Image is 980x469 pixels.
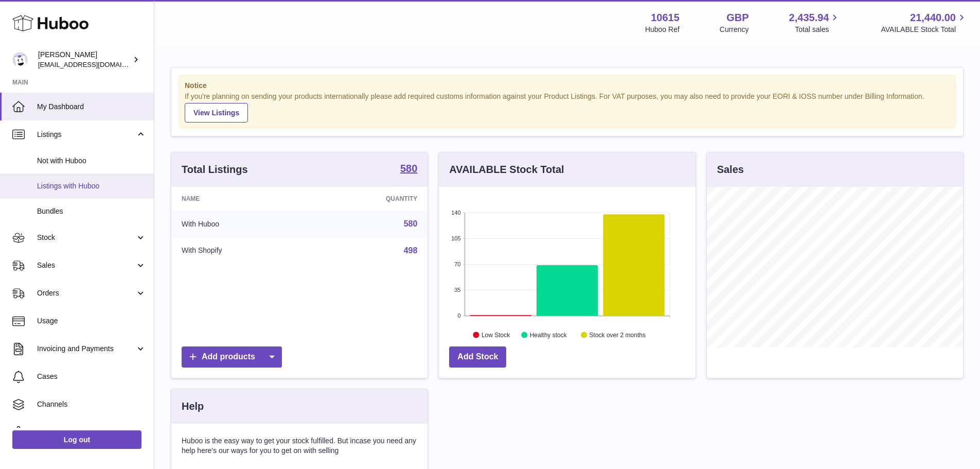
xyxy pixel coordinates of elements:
span: Bundles [37,206,146,216]
h3: Total Listings [182,163,248,177]
span: Not with Huboo [37,156,146,166]
h3: Help [182,399,204,413]
text: 35 [455,287,461,293]
span: Channels [37,399,146,409]
a: View Listings [185,103,248,123]
text: Healthy stock [530,331,567,338]
th: Quantity [310,187,428,211]
span: Usage [37,316,146,326]
a: Add products [182,346,282,368]
span: 21,440.00 [910,11,956,25]
span: Total sales [795,25,841,34]
span: Listings [37,130,135,140]
span: Orders [37,288,135,298]
div: If you're planning on sending your products internationally please add required customs informati... [185,92,950,123]
strong: 580 [400,163,417,173]
p: Huboo is the easy way to get your stock fulfilled. But incase you need any help here's our ways f... [182,436,417,456]
span: AVAILABLE Stock Total [881,25,968,34]
span: Cases [37,372,146,381]
span: Settings [37,427,146,437]
span: [EMAIL_ADDRESS][DOMAIN_NAME] [38,60,151,68]
strong: 10615 [651,11,680,25]
a: 580 [404,219,418,228]
text: 0 [458,312,461,319]
text: Stock over 2 months [590,331,646,338]
a: Add Stock [449,346,506,368]
a: 498 [404,246,418,255]
h3: AVAILABLE Stock Total [449,163,564,177]
div: Huboo Ref [645,25,680,34]
span: Listings with Huboo [37,181,146,191]
text: 140 [451,210,460,216]
h3: Sales [717,163,744,177]
text: Low Stock [482,331,510,338]
text: 70 [455,261,461,267]
td: With Shopify [171,237,310,264]
text: 105 [451,235,460,241]
strong: Notice [185,81,950,91]
img: internalAdmin-10615@internal.huboo.com [12,52,28,67]
a: 2,435.94 Total sales [789,11,841,34]
div: Currency [720,25,749,34]
strong: GBP [726,11,749,25]
span: My Dashboard [37,102,146,112]
span: Sales [37,260,135,270]
a: Log out [12,430,141,449]
span: Invoicing and Payments [37,344,135,354]
span: 2,435.94 [789,11,829,25]
div: [PERSON_NAME] [38,50,131,70]
td: With Huboo [171,211,310,237]
th: Name [171,187,310,211]
a: 21,440.00 AVAILABLE Stock Total [881,11,968,34]
a: 580 [400,163,417,176]
span: Stock [37,233,135,242]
